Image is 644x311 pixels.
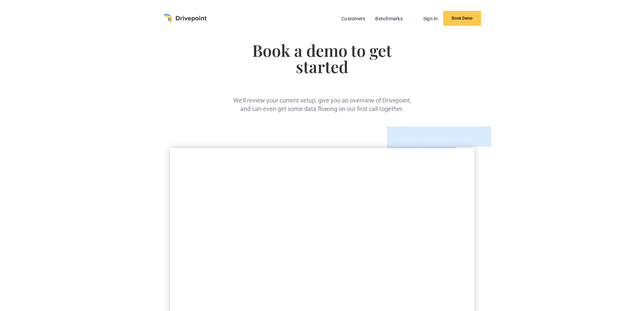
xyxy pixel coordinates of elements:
a: Customers [338,14,368,23]
a: Benchmarks [372,14,406,23]
div: We'll review your current setup, give you an overview of Drivepoint, and can even get some data f... [231,85,413,113]
h1: Book a demo to get started [231,42,413,74]
a: Sign In [420,14,442,23]
a: home [163,14,207,23]
a: Book Demo [443,11,481,26]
